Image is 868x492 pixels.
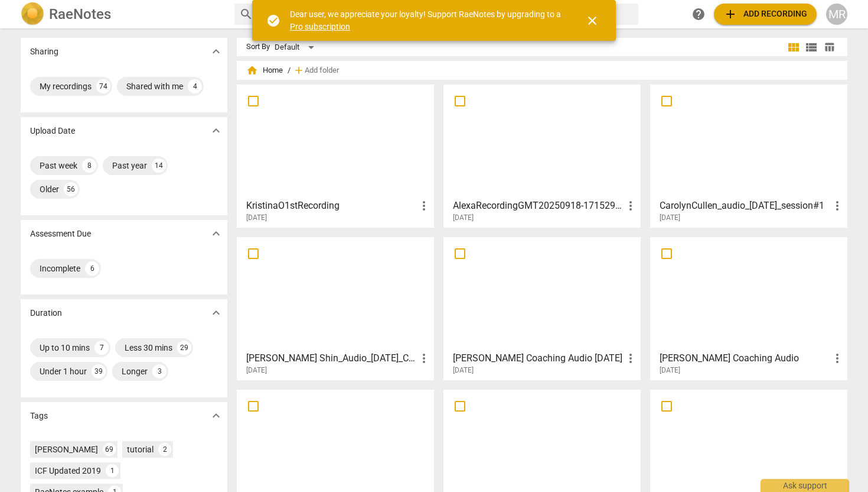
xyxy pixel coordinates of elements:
[246,64,283,76] span: Home
[209,44,223,59] span: expand_more
[246,351,417,365] h3: Anne Shin_Audio_9-15-25_Coaching Session1
[40,342,90,354] div: Up to 10 mins
[290,22,350,31] a: Pro subscription
[241,241,430,375] a: [PERSON_NAME] Shin_Audio_[DATE]_Coaching Session1[DATE]
[654,241,843,375] a: [PERSON_NAME] Coaching Audio[DATE]
[275,38,318,57] div: Default
[660,365,680,376] span: [DATE]
[209,306,223,320] span: expand_more
[30,307,62,319] p: Duration
[207,122,225,140] button: Show more
[417,351,431,365] span: more_vert
[246,199,417,213] h3: KristinaO1stRecording
[660,199,830,213] h3: CarolynCullen_audio_9-21-25_session#1
[691,7,706,21] span: help
[266,14,280,28] span: check_circle
[40,365,87,377] div: Under 1 hour
[688,4,709,25] a: Help
[826,4,847,25] button: MR
[830,351,844,365] span: more_vert
[453,351,624,365] h3: Matt Coaching Audio 9-18-25
[624,199,638,213] span: more_vert
[830,199,844,213] span: more_vert
[40,160,77,171] div: Past week
[448,241,637,375] a: [PERSON_NAME] Coaching Audio [DATE][DATE]
[453,199,624,213] h3: AlexaRecordingGMT20250918-171529_Recording_1280x720
[40,80,92,92] div: My recordings
[660,351,830,365] h3: Nikki Coaching Audio
[152,158,166,173] div: 14
[207,304,225,322] button: Show more
[246,43,270,51] div: Sort By
[209,226,223,241] span: expand_more
[723,7,807,21] span: Add recording
[207,43,225,60] button: Show more
[246,64,258,76] span: home
[761,479,849,492] div: Ask support
[106,464,119,477] div: 1
[824,41,835,53] span: table_chart
[96,79,110,93] div: 74
[209,124,223,138] span: expand_more
[804,40,818,54] span: view_list
[92,364,106,378] div: 39
[660,213,680,223] span: [DATE]
[290,8,564,33] div: Dear user, we appreciate your loyalty! Support RaeNotes by upgrading to a
[448,89,637,222] a: AlexaRecordingGMT20250918-171529_Recording_1280x720[DATE]
[293,64,305,76] span: add
[785,38,802,56] button: Tile view
[787,40,801,54] span: view_module
[30,410,48,422] p: Tags
[207,407,225,425] button: Show more
[40,183,59,195] div: Older
[126,80,183,92] div: Shared with me
[94,341,109,355] div: 7
[82,158,96,173] div: 8
[453,365,474,376] span: [DATE]
[417,199,431,213] span: more_vert
[158,443,171,456] div: 2
[585,14,599,28] span: close
[241,89,430,222] a: KristinaO1stRecording[DATE]
[288,66,291,75] span: /
[125,342,172,354] div: Less 30 mins
[30,46,58,58] p: Sharing
[30,125,75,137] p: Upload Date
[21,2,225,26] a: LogoRaeNotes
[209,409,223,423] span: expand_more
[802,38,820,56] button: List view
[714,4,817,25] button: Upload
[305,66,339,75] span: Add folder
[103,443,116,456] div: 69
[177,341,191,355] div: 29
[35,465,101,477] div: ICF Updated 2019
[578,7,606,35] button: Close
[35,444,98,455] div: [PERSON_NAME]
[49,6,111,22] h2: RaeNotes
[127,444,154,455] div: tutorial
[64,182,78,196] div: 56
[820,38,838,56] button: Table view
[246,213,267,223] span: [DATE]
[30,228,91,240] p: Assessment Due
[723,7,738,21] span: add
[152,364,167,378] div: 3
[654,89,843,222] a: CarolynCullen_audio_[DATE]_session#1[DATE]
[40,263,80,274] div: Incomplete
[246,365,267,376] span: [DATE]
[188,79,202,93] div: 4
[239,7,253,21] span: search
[21,2,44,26] img: Logo
[207,225,225,242] button: Show more
[624,351,638,365] span: more_vert
[453,213,474,223] span: [DATE]
[85,261,99,276] div: 6
[112,160,147,171] div: Past year
[122,365,148,377] div: Longer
